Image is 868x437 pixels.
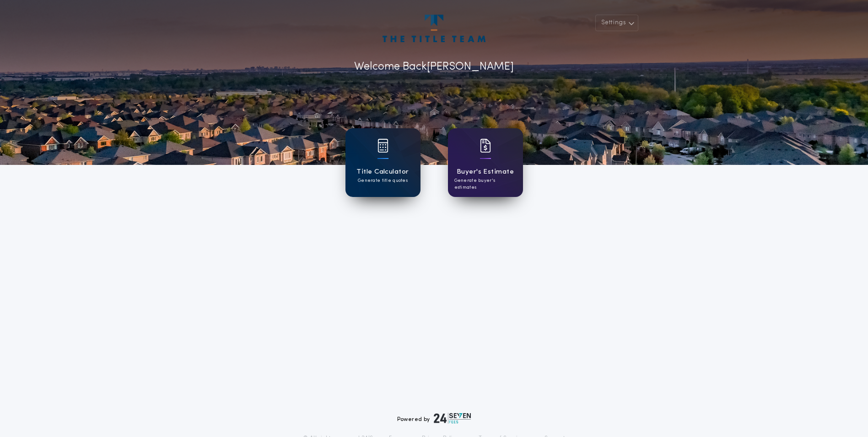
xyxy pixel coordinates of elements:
img: card icon [377,139,388,153]
img: logo [434,413,471,424]
a: card iconBuyer's EstimateGenerate buyer's estimates [448,128,523,197]
p: Generate buyer's estimates [454,177,517,191]
h1: Buyer's Estimate [457,167,514,177]
h1: Title Calculator [356,167,409,177]
a: card iconTitle CalculatorGenerate title quotes [345,128,421,197]
img: card icon [480,139,491,153]
button: Settings [595,15,638,31]
img: account-logo [383,15,485,42]
p: Generate title quotes [358,177,408,184]
p: Welcome Back [PERSON_NAME] [354,59,514,75]
div: Powered by [397,413,471,424]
